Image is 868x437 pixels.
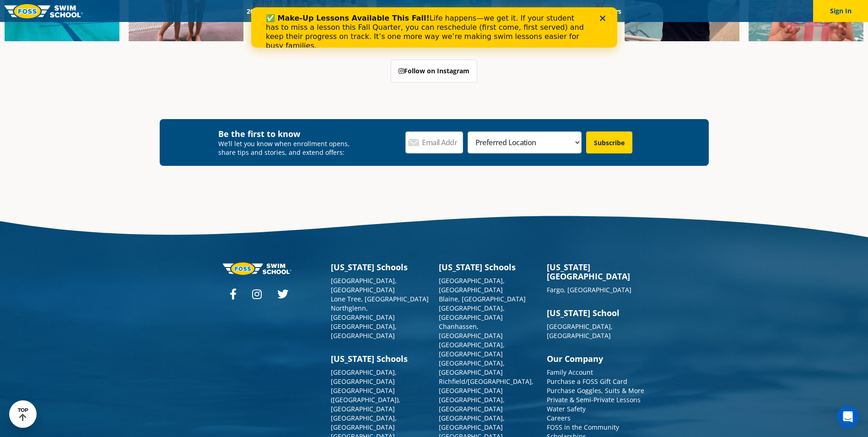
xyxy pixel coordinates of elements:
a: [GEOGRAPHIC_DATA], [GEOGRAPHIC_DATA] [439,276,505,294]
a: Careers [547,414,571,422]
div: Close [349,8,358,14]
iframe: Intercom live chat banner [251,7,617,48]
a: Follow on Instagram [391,60,477,82]
a: Private & Semi-Private Lessons [547,395,641,404]
a: Northglenn, [GEOGRAPHIC_DATA] [331,304,395,322]
h3: [US_STATE] Schools [331,262,430,272]
p: We’ll let you know when enrollment opens, share tips and stories, and extend offers: [218,139,356,157]
a: 2025 Calendar [239,7,296,16]
a: [GEOGRAPHIC_DATA], [GEOGRAPHIC_DATA] [439,414,505,432]
a: Swim Path® Program [334,7,415,16]
a: [GEOGRAPHIC_DATA], [GEOGRAPHIC_DATA] [331,322,397,340]
h3: [US_STATE] School [547,308,646,317]
a: [GEOGRAPHIC_DATA], [GEOGRAPHIC_DATA] [439,304,505,322]
iframe: Intercom live chat [837,406,859,428]
a: Lone Tree, [GEOGRAPHIC_DATA] [331,295,429,303]
a: About FOSS [415,7,466,16]
a: Careers [591,7,629,16]
a: [GEOGRAPHIC_DATA], [GEOGRAPHIC_DATA] [439,359,505,377]
a: Blog [562,7,591,16]
input: Subscribe [586,131,632,153]
a: Fargo, [GEOGRAPHIC_DATA] [547,285,631,294]
img: Foss-logo-horizontal-white.svg [223,262,291,275]
h3: [US_STATE][GEOGRAPHIC_DATA] [547,262,646,281]
h4: Be the first to know [218,128,356,139]
a: [GEOGRAPHIC_DATA], [GEOGRAPHIC_DATA] [439,395,505,413]
input: Email Address [405,131,463,153]
a: Blaine, [GEOGRAPHIC_DATA] [439,295,526,303]
div: TOP [18,407,28,421]
a: [GEOGRAPHIC_DATA], [GEOGRAPHIC_DATA] [547,322,613,340]
a: [GEOGRAPHIC_DATA] ([GEOGRAPHIC_DATA]), [GEOGRAPHIC_DATA] [331,386,400,413]
a: FOSS in the Community [547,423,619,432]
a: [GEOGRAPHIC_DATA], [GEOGRAPHIC_DATA] [439,340,505,358]
a: Family Account [547,368,593,377]
a: Purchase Goggles, Suits & More [547,386,644,395]
a: Schools [296,7,334,16]
a: Richfield/[GEOGRAPHIC_DATA], [GEOGRAPHIC_DATA] [439,377,534,395]
h3: Our Company [547,354,646,363]
a: [GEOGRAPHIC_DATA], [GEOGRAPHIC_DATA] [331,368,397,386]
a: Purchase a FOSS Gift Card [547,377,627,386]
a: Chanhassen, [GEOGRAPHIC_DATA] [439,322,503,340]
a: [GEOGRAPHIC_DATA], [GEOGRAPHIC_DATA] [331,276,397,294]
h3: [US_STATE] Schools [331,354,430,363]
a: Water Safety [547,404,586,413]
div: Life happens—we get it. If your student has to miss a lesson this Fall Quarter, you can reschedul... [15,6,337,43]
img: FOSS Swim School Logo [5,4,83,18]
a: [GEOGRAPHIC_DATA], [GEOGRAPHIC_DATA] [331,414,397,432]
a: Swim Like [PERSON_NAME] [466,7,563,16]
h3: [US_STATE] Schools [439,262,538,272]
b: ✅ Make-Up Lessons Available This Fall! [15,6,178,15]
